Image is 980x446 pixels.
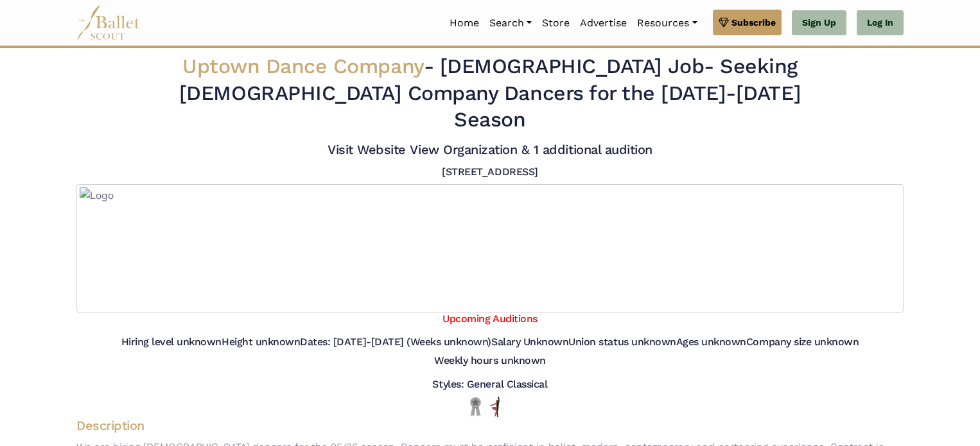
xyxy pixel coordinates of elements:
a: Resources [632,10,702,37]
a: Visit Website [328,142,406,157]
a: Store [537,10,575,37]
h5: Ages unknown [676,336,746,349]
h5: Weekly hours unknown [434,354,545,368]
h5: Salary Unknown [491,336,568,349]
h5: Company size unknown [746,336,859,349]
img: Logo [76,184,904,313]
a: Search [484,10,537,37]
h5: Styles: General Classical [432,378,547,391]
a: Log In [857,10,904,36]
h5: [STREET_ADDRESS] [442,166,538,179]
a: View Organization & 1 additional audition [410,142,652,157]
h5: Dates: [DATE]-[DATE] (Weeks unknown) [300,336,491,349]
img: All [490,397,500,417]
img: gem.svg [719,15,729,30]
a: Home [444,10,484,37]
span: [DEMOGRAPHIC_DATA] Job [440,54,704,78]
a: Subscribe [713,10,782,35]
h5: Union status unknown [568,336,676,349]
a: Sign Up [792,10,846,36]
span: Uptown Dance Company [182,54,423,78]
a: Upcoming Auditions [442,313,537,325]
span: Subscribe [731,15,776,30]
h4: Description [66,417,914,434]
img: Local [468,397,484,416]
h5: Height unknown [222,336,300,349]
h2: - - Seeking [DEMOGRAPHIC_DATA] Company Dancers for the [DATE]-[DATE] Season [147,53,833,133]
h5: Hiring level unknown [121,336,222,349]
a: Advertise [575,10,632,37]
